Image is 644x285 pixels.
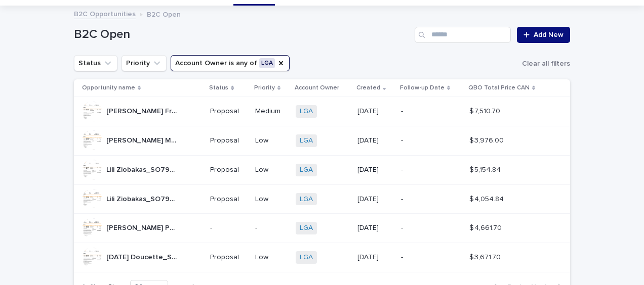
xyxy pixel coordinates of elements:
a: LGA [300,166,313,174]
a: LGA [300,107,313,116]
p: Follow-up Date [400,82,445,93]
tr: Lili Ziobakas_SO7922A_[DATE]Lili Ziobakas_SO7922A_[DATE] ProposalLowLGA [DATE]-$ 4,054.84$ 4,054.84 [74,184,570,214]
button: Clear all filters [518,56,570,71]
p: - [210,224,247,232]
p: [DATE] [357,253,392,262]
p: [DATE] [357,136,392,145]
p: Agnes Pellerin_SO7897A_2025-05-27 [106,222,181,232]
p: $ 4,661.70 [469,222,504,232]
p: Proposal [210,195,247,204]
p: - [401,195,461,204]
tr: [PERSON_NAME] Frattaroli_SO7967A_[DATE][PERSON_NAME] Frattaroli_SO7967A_[DATE] ProposalMediumLGA ... [74,97,570,126]
p: - [401,224,461,232]
p: $ 4,054.84 [469,193,506,204]
p: - [401,107,461,116]
input: Search [415,27,511,43]
a: LGA [300,136,313,145]
p: Krista Mcneill_SO7941A_2025-07-24 [106,134,181,145]
a: Add New [517,27,570,43]
tr: [PERSON_NAME] Mcneill_SO7941A_[DATE][PERSON_NAME] Mcneill_SO7941A_[DATE] ProposalLowLGA [DATE]-$ ... [74,126,570,155]
p: Carmen Frattaroli_SO7967A_2025-08-08 [106,105,181,116]
p: [DATE] [357,107,392,116]
a: LGA [300,195,313,204]
p: Proposal [210,136,247,145]
span: Clear all filters [522,60,570,67]
p: [DATE] [357,224,392,232]
tr: Lili Ziobakas_SO7921A_[DATE]Lili Ziobakas_SO7921A_[DATE] ProposalLowLGA [DATE]-$ 5,154.84$ 5,154.84 [74,155,570,184]
p: $ 3,671.70 [469,251,503,262]
p: $ 5,154.84 [469,164,503,174]
p: - [401,136,461,145]
a: LGA [300,253,313,262]
h1: B2C Open [74,27,411,42]
tr: [DATE] Doucette_SO7863A_[DATE][DATE] Doucette_SO7863A_[DATE] ProposalLowLGA [DATE]-$ 3,671.70$ 3,... [74,243,570,272]
p: Low [255,195,288,204]
p: $ 7,510.70 [469,105,502,116]
span: Add New [534,31,563,38]
p: Lili Ziobakas_SO7922A_2025-06-23 [106,193,181,204]
p: Lili Ziobakas_SO7921A_2025-06-23 [106,164,181,174]
p: [DATE] [357,166,392,174]
p: Noel Doucette_SO7863A_2025-04-16 [106,251,181,262]
p: Proposal [210,166,247,174]
p: - [401,166,461,174]
p: Proposal [210,107,247,116]
button: Account Owner [171,55,290,71]
p: Low [255,166,288,174]
button: Status [74,55,117,71]
p: Opportunity name [82,82,135,93]
p: Status [209,82,228,93]
p: Proposal [210,253,247,262]
p: - [255,224,288,232]
p: [DATE] [357,195,392,204]
button: Priority [122,55,167,71]
p: Low [255,136,288,145]
p: QBO Total Price CAN [468,82,530,93]
p: Low [255,253,288,262]
tr: [PERSON_NAME] Pellerin_SO7897A_[DATE][PERSON_NAME] Pellerin_SO7897A_[DATE] --LGA [DATE]-$ 4,661.7... [74,214,570,243]
p: $ 3,976.00 [469,134,506,145]
p: Medium [255,107,288,116]
p: Account Owner [295,82,339,93]
p: - [401,253,461,262]
p: Priority [254,82,275,93]
a: B2C Opportunities [74,8,136,19]
a: LGA [300,224,313,232]
p: B2C Open [147,8,181,19]
p: Created [356,82,380,93]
